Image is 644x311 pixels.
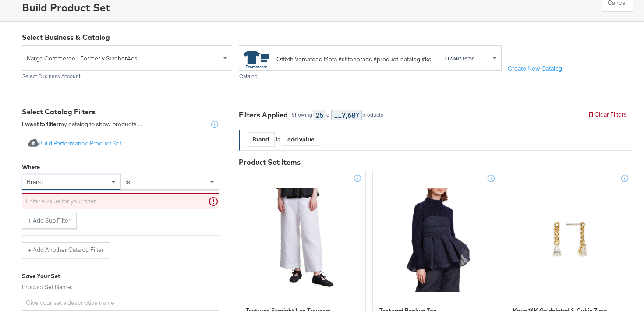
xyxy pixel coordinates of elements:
[502,61,568,77] button: Create New Catalog
[22,242,110,258] button: + Add Another Catalog Filter
[22,73,232,79] div: Select Business Account
[581,107,633,123] button: Clear Filters
[27,51,221,66] span: Kargo Commerce - Formerly StitcherAds
[275,135,282,144] div: is
[247,133,274,146] div: Brand
[239,157,633,167] div: Product Set Items
[362,112,384,118] div: products
[22,120,142,129] div: my catalog to show products ...
[27,178,43,186] span: brand
[125,178,130,186] span: is
[331,110,362,120] div: 117,687
[326,112,331,118] div: of
[291,112,313,118] div: Showing
[444,55,475,61] div: items
[22,283,219,291] label: Product Set Name:
[22,136,127,152] button: Build Performance Product Set
[239,110,288,120] div: Filters Applied
[22,295,219,311] input: Give your set a descriptive name
[276,55,435,64] div: Off5th Versafeed Meta #stitcherads #product-catalog #keep
[22,32,633,42] div: Select Business & Catalog
[239,73,502,79] div: Catalog:
[22,193,219,209] input: Enter a value for your filter
[22,213,77,229] button: + Add Sub Filter
[282,133,320,146] div: add value
[313,110,326,120] div: 25
[444,55,461,61] strong: 117,687
[22,120,59,128] strong: I want to filter
[22,163,40,171] div: Where
[22,272,219,280] div: Save Your Set
[22,107,219,117] div: Select Catalog Filters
